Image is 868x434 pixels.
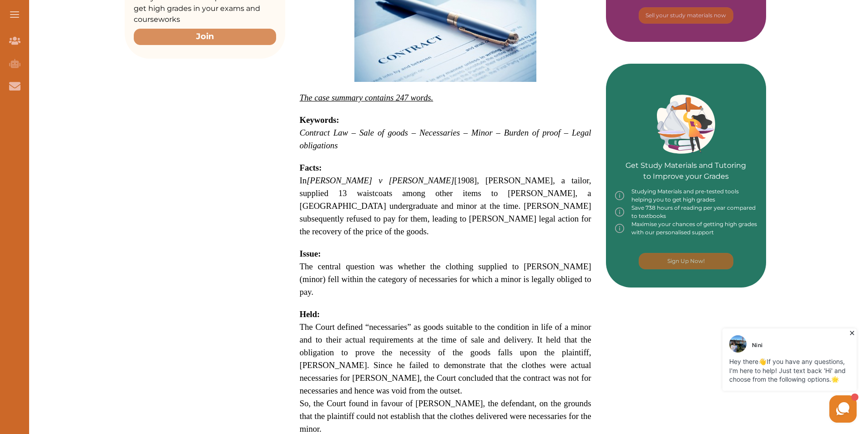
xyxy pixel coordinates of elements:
[626,135,746,182] p: Get Study Materials and Tutoring to Improve your Grades
[300,176,591,236] span: In [1908], [PERSON_NAME], a tailor, supplied 13 waistcoats among other items to [PERSON_NAME], a ...
[615,220,624,237] img: info-img
[615,204,757,220] div: Save 738 hours of reading per year compared to textbooks
[615,187,624,204] img: info-img
[615,220,757,237] div: Maximise your chances of getting high grades with our personalised support
[300,115,339,125] strong: Keywords:
[657,95,715,154] img: Green card image
[300,309,320,319] strong: Held:
[300,128,591,150] em: Contract Law – Sale of goods – Necessaries – Minor – Burden of proof – Legal obligations
[307,176,454,185] em: [PERSON_NAME] v [PERSON_NAME]
[639,253,733,269] button: [object Object]
[639,7,733,24] button: [object Object]
[300,399,591,434] span: So, the Court found in favour of [PERSON_NAME], the defendant, on the grounds that the plaintiff ...
[300,249,321,258] strong: Issue:
[646,11,726,20] p: Sell your study materials now
[617,324,790,345] iframe: Reviews Badge Ribbon Widget
[134,29,276,45] button: Join
[300,262,591,297] span: The central question was whether the clothing supplied to [PERSON_NAME] (minor) fell within the c...
[300,163,322,172] strong: Facts:
[615,187,757,204] div: Studying Materials and pre-tested tools helping you to get high grades
[615,204,624,220] img: info-img
[300,93,434,102] em: The case summary contains 247 words.
[667,257,705,265] p: Sign Up Now!
[300,322,591,395] span: The Court defined “necessaries” as goods suitable to the condition in life of a minor and to thei...
[650,326,859,425] iframe: HelpCrunch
